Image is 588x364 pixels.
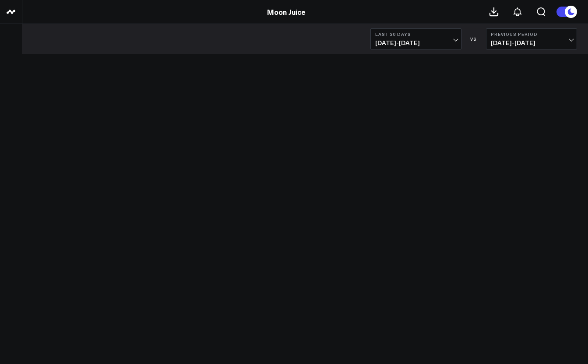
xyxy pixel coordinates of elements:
span: [DATE] - [DATE] [491,39,572,46]
button: Last 30 Days[DATE]-[DATE] [370,28,461,49]
b: Last 30 Days [375,31,457,37]
b: Previous Period [491,31,572,37]
span: [DATE] - [DATE] [375,39,457,46]
div: VS [466,36,482,42]
a: Moon Juice [267,7,306,17]
button: Previous Period[DATE]-[DATE] [486,28,577,49]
